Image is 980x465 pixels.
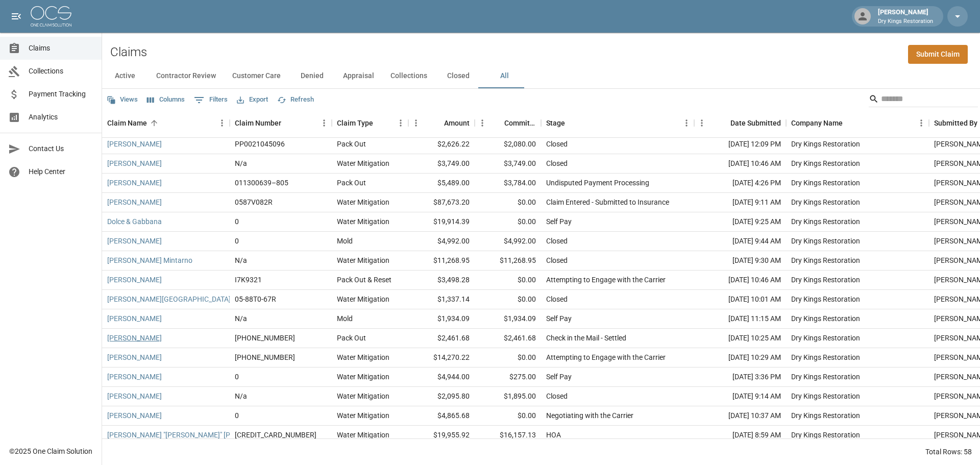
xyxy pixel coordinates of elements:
div: $19,914.39 [408,212,475,232]
div: Closed [546,236,568,246]
div: 0 [235,216,239,227]
div: Date Submitted [694,109,786,137]
div: PP0021045096 [235,139,285,149]
button: All [481,64,527,88]
div: Dry Kings Restoration [791,333,860,343]
div: [DATE] 10:46 AM [694,154,786,174]
div: Claim Type [337,109,373,137]
div: [DATE] 8:59 AM [694,426,786,445]
div: Water Mitigation [337,430,389,440]
div: $19,955.92 [408,426,475,445]
div: Water Mitigation [337,372,389,382]
button: Customer Care [224,64,289,88]
div: Submitted By [934,109,977,137]
div: Self Pay [546,313,572,324]
div: [DATE] 10:37 AM [694,406,786,426]
button: Select columns [144,92,187,108]
div: Water Mitigation [337,216,389,227]
button: Menu [316,115,332,131]
button: Menu [679,115,694,131]
span: Payment Tracking [29,89,93,100]
button: Menu [475,115,490,131]
div: $4,992.00 [408,232,475,251]
div: 05-88T0-67R [235,294,276,304]
div: $0.00 [475,406,541,426]
div: $14,270.22 [408,348,475,368]
div: Mold [337,313,353,324]
div: $0.00 [475,271,541,290]
p: Dry Kings Restoration [878,17,933,26]
button: Active [102,64,148,88]
div: Claim Name [107,109,147,137]
div: Dry Kings Restoration [791,216,860,227]
div: Attempting to Engage with the Carrier [546,275,666,285]
div: Water Mitigation [337,158,389,168]
div: $2,461.68 [475,329,541,348]
div: Dry Kings Restoration [791,391,860,401]
div: Self Pay [546,216,572,227]
div: Water Mitigation [337,352,389,362]
div: Mold [337,236,353,246]
div: $3,784.00 [475,174,541,193]
div: 0 [235,372,239,382]
a: [PERSON_NAME] [107,313,162,324]
button: Menu [914,115,929,131]
div: Claim Entered - Submitted to Insurance [546,197,669,207]
div: [DATE] 9:11 AM [694,193,786,212]
button: Menu [408,115,424,131]
div: Closed [546,391,568,401]
button: Show filters [191,92,230,108]
button: Sort [373,116,387,130]
div: 011300639–805 [235,178,288,188]
button: Sort [843,116,857,130]
div: Closed [546,255,568,265]
div: $1,934.09 [408,309,475,329]
div: N/a [235,391,247,401]
div: 01-008-959086 [235,333,295,343]
div: Dry Kings Restoration [791,410,860,421]
a: [PERSON_NAME] [107,352,162,362]
div: Pack Out [337,333,366,343]
div: $4,865.68 [408,406,475,426]
div: 01-008-959086 [235,352,295,362]
a: [PERSON_NAME] [107,178,162,188]
a: [PERSON_NAME] [107,333,162,343]
div: Water Mitigation [337,255,389,265]
button: Menu [393,115,408,131]
div: Total Rows: 58 [925,447,972,457]
a: [PERSON_NAME] [107,158,162,168]
div: Check in the Mail - Settled [546,333,626,343]
div: [DATE] 10:29 AM [694,348,786,368]
div: Undisputed Payment Processing [546,178,649,188]
div: $1,895.00 [475,387,541,406]
div: I7K9321 [235,275,262,285]
div: [DATE] 9:25 AM [694,212,786,232]
a: [PERSON_NAME] [107,372,162,382]
div: Dry Kings Restoration [791,430,860,440]
div: 0587V082R [235,197,273,207]
div: $0.00 [475,348,541,368]
div: $87,673.20 [408,193,475,212]
a: [PERSON_NAME] [107,391,162,401]
div: Self Pay [546,372,572,382]
div: Water Mitigation [337,197,389,207]
div: Amount [444,109,470,137]
div: dynamic tabs [102,64,980,88]
div: Claim Number [230,109,332,137]
div: Pack Out & Reset [337,275,391,285]
button: Sort [147,116,161,130]
div: $3,498.28 [408,271,475,290]
div: [DATE] 9:30 AM [694,251,786,271]
div: Company Name [786,109,929,137]
div: $2,080.00 [475,135,541,154]
div: [DATE] 3:36 PM [694,368,786,387]
div: $4,944.00 [408,368,475,387]
div: [DATE] 10:01 AM [694,290,786,309]
div: [DATE] 10:46 AM [694,271,786,290]
button: Denied [289,64,335,88]
a: [PERSON_NAME] "[PERSON_NAME]" [PERSON_NAME] [107,430,278,440]
button: Sort [281,116,296,130]
button: Sort [716,116,730,130]
div: $0.00 [475,290,541,309]
div: $275.00 [475,368,541,387]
